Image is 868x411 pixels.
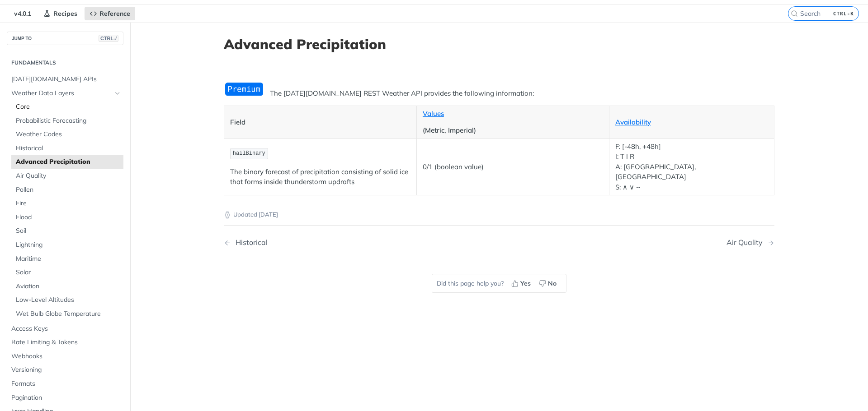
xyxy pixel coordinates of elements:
[11,266,123,279] a: Solar
[11,75,121,84] span: [DATE][DOMAIN_NAME] APIs
[11,142,123,155] a: Historical
[508,277,536,290] button: Yes
[16,199,121,208] span: Fire
[7,350,123,363] a: Webhooks
[16,226,121,236] span: Soil
[791,10,798,17] svg: Search
[16,213,121,222] span: Flood
[16,254,121,263] span: Maritime
[16,296,121,305] span: Low-Level Altitudes
[224,229,774,256] nav: Pagination Controls
[7,73,123,86] a: [DATE][DOMAIN_NAME] APIs
[432,274,566,293] div: Did this page help you?
[224,36,774,52] h1: Advanced Precipitation
[7,336,123,349] a: Rate Limiting & Tokens
[99,35,118,42] span: CTRL-/
[520,279,531,288] span: Yes
[11,100,123,114] a: Core
[11,293,123,307] a: Low-Level Altitudes
[7,377,123,391] a: Formats
[16,309,121,319] span: Wet Bulb Globe Temperature
[7,87,123,100] a: Weather Data LayersHide subpages for Weather Data Layers
[16,116,121,125] span: Probabilistic Forecasting
[7,322,123,336] a: Access Keys
[16,157,121,166] span: Advanced Precipitation
[11,252,123,266] a: Maritime
[7,391,123,405] a: Pagination
[11,155,123,169] a: Advanced Precipitation
[9,7,36,20] span: v4.0.1
[16,185,121,194] span: Pollen
[11,338,121,347] span: Rate Limiting & Tokens
[85,7,135,20] a: Reference
[11,280,123,293] a: Aviation
[423,162,603,172] p: 0/1 (boolean value)
[16,268,121,277] span: Solar
[11,379,121,388] span: Formats
[224,238,460,247] a: Previous Page: Historical
[726,238,774,247] a: Next Page: Air Quality
[11,169,123,183] a: Air Quality
[615,142,768,193] p: F: [-48h, +48h] I: T I R A: [GEOGRAPHIC_DATA], [GEOGRAPHIC_DATA] S: ∧ ∨ ~
[16,282,121,291] span: Aviation
[38,7,82,20] a: Recipes
[230,117,410,128] p: Field
[11,128,123,141] a: Weather Codes
[230,167,410,187] p: The binary forecast of precipitation consisting of solid ice that forms inside thunderstorm updrafts
[11,307,123,321] a: Wet Bulb Globe Temperature
[11,224,123,238] a: Soil
[11,114,123,128] a: Probabilistic Forecasting
[224,88,774,99] p: The [DATE][DOMAIN_NAME] REST Weather API provides the following information:
[224,210,774,219] p: Updated [DATE]
[53,9,77,18] span: Recipes
[11,238,123,252] a: Lightning
[16,171,121,180] span: Air Quality
[11,183,123,197] a: Pollen
[16,130,121,139] span: Weather Codes
[99,9,130,18] span: Reference
[423,125,603,136] p: (Metric, Imperial)
[16,102,121,111] span: Core
[7,363,123,377] a: Versioning
[831,9,856,18] kbd: CTRL-K
[11,197,123,210] a: Fire
[16,240,121,249] span: Lightning
[233,150,265,157] span: hailBinary
[11,365,121,374] span: Versioning
[16,144,121,153] span: Historical
[11,352,121,361] span: Webhooks
[114,90,121,97] button: Hide subpages for Weather Data Layers
[11,324,121,333] span: Access Keys
[726,238,767,247] div: Air Quality
[7,32,123,45] button: JUMP TOCTRL-/
[7,59,123,67] h2: Fundamentals
[11,89,112,98] span: Weather Data Layers
[548,279,557,288] span: No
[11,211,123,224] a: Flood
[536,277,561,290] button: No
[615,118,651,126] a: Availability
[11,393,121,402] span: Pagination
[423,109,444,118] a: Values
[231,238,268,247] div: Historical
